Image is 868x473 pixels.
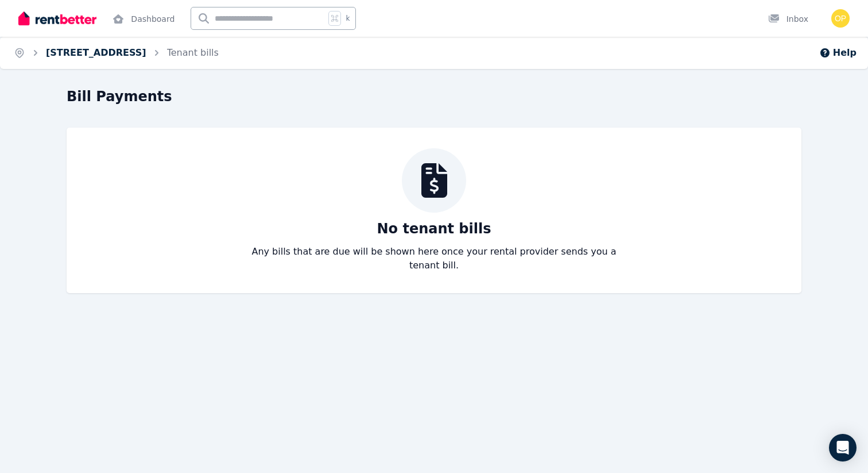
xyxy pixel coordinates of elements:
h1: Bill Payments [67,87,172,106]
div: Inbox [768,13,808,25]
span: k [346,14,350,23]
p: Any bills that are due will be shown here once your rental provider sends you a tenant bill. [241,245,627,272]
img: Oscar Sanchez Perez [831,9,850,28]
span: Tenant bills [167,46,219,60]
p: No tenant bills [377,220,491,238]
div: Open Intercom Messenger [829,434,857,462]
img: RentBetter [18,10,96,27]
button: Help [819,46,857,60]
a: [STREET_ADDRESS] [46,47,146,58]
